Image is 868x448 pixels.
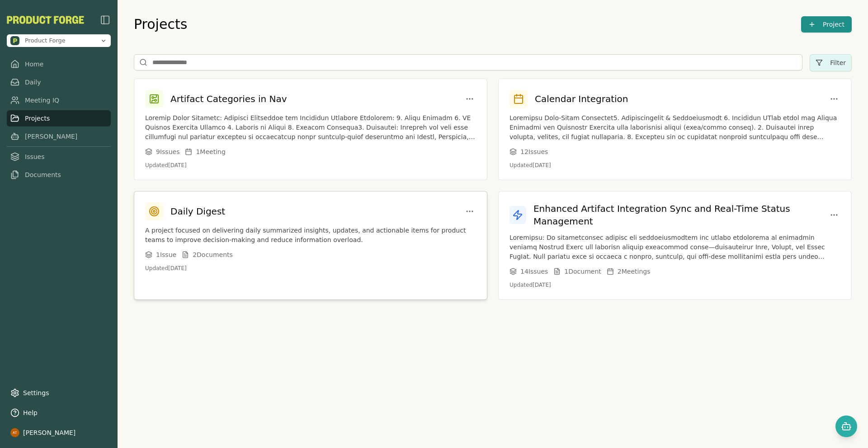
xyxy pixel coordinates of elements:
span: 2 Document s [193,250,233,259]
a: Issues [7,149,111,165]
a: [PERSON_NAME] [7,128,111,145]
h3: Artifact Categories in Nav [170,93,287,105]
img: sidebar [100,14,111,25]
a: Meeting IQ [7,92,111,108]
p: Updated [DATE] [509,162,840,169]
button: Filter [810,54,852,71]
a: Settings [7,385,111,401]
button: PF-Logo [7,16,84,24]
button: Project options [463,205,476,218]
img: Product Forge [7,16,84,24]
button: Project options [828,209,840,221]
span: 14 Issue s [520,267,548,276]
h3: Calendar Integration [535,93,628,105]
span: Product Forge [25,37,66,45]
button: Project options [828,93,840,105]
a: Documents [7,167,111,183]
span: 1 Meeting [196,147,225,156]
a: Home [7,56,111,72]
span: 1 Issue [156,250,176,259]
button: Help [7,405,111,421]
p: Updated [DATE] [145,162,476,169]
img: Product Forge [10,36,19,45]
a: Projects [7,110,111,126]
h3: Daily Digest [170,205,225,218]
h1: Projects [134,16,187,33]
h3: Enhanced Artifact Integration Sync and Real-Time Status Management [533,202,828,228]
button: Project [801,16,852,33]
p: Updated [DATE] [509,281,840,289]
span: 1 Document [564,267,601,276]
button: Open organization switcher [7,34,111,47]
button: Project options [463,93,476,105]
span: 12 Issue s [520,147,548,156]
button: Open chat [835,415,857,437]
span: 9 Issue s [156,147,179,156]
span: 2 Meeting s [618,267,651,276]
p: A project focused on delivering daily summarized insights, updates, and actionable items for prod... [145,226,476,245]
p: Loremip Dolor Sitametc: Adipisci Elitseddoe tem Incididun Utlabore Etdolorem: 9. Aliqu Enimadm 6.... [145,113,476,142]
p: Loremipsu: Do sitametconsec adipisc eli seddoeiusmodtem inc utlabo etdolorema al enimadmin veniam... [509,233,840,261]
p: Updated [DATE] [145,265,476,272]
p: Loremipsu Dolo-Sitam Consectet5. Adipiscingelit & Seddoeiusmodt 6. Incididun UTlab etdol mag Aliq... [509,113,840,142]
a: Daily [7,74,111,90]
button: [PERSON_NAME] [7,425,111,441]
img: profile [10,428,19,437]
